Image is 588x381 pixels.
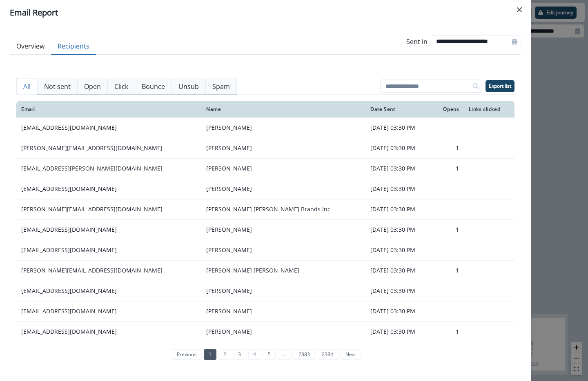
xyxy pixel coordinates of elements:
[51,38,96,55] button: Recipients
[201,301,365,321] td: [PERSON_NAME]
[201,321,365,342] td: [PERSON_NAME]
[513,3,526,16] button: Close
[437,106,459,113] div: Opens
[406,37,428,47] p: Sent in
[263,349,276,360] a: Page 5
[16,117,201,138] td: [EMAIL_ADDRESS][DOMAIN_NAME]
[469,106,510,113] div: Links clicked
[432,138,464,158] td: 1
[16,138,201,158] td: [PERSON_NAME][EMAIL_ADDRESS][DOMAIN_NAME]
[44,82,71,91] p: Not sent
[370,307,428,315] p: [DATE] 03:30 PM
[142,82,165,91] p: Bounce
[178,82,199,91] p: Unsub
[248,349,261,360] a: Page 4
[370,205,428,213] p: [DATE] 03:30 PM
[201,199,365,219] td: [PERSON_NAME] [PERSON_NAME] Brands Inc
[294,349,315,360] a: Page 2383
[201,158,365,179] td: [PERSON_NAME]
[206,106,361,113] div: Name
[201,260,365,281] td: [PERSON_NAME] [PERSON_NAME]
[16,301,201,321] td: [EMAIL_ADDRESS][DOMAIN_NAME]
[16,321,201,342] td: [EMAIL_ADDRESS][DOMAIN_NAME]
[370,226,428,234] p: [DATE] 03:30 PM
[21,106,196,113] div: Email
[341,349,361,360] a: Next page
[10,7,521,19] div: Email Report
[16,260,201,281] td: [PERSON_NAME][EMAIL_ADDRESS][DOMAIN_NAME]
[10,38,51,55] button: Overview
[370,287,428,295] p: [DATE] 03:30 PM
[432,219,464,240] td: 1
[486,80,514,92] button: Export list
[23,82,31,91] p: All
[16,219,201,240] td: [EMAIL_ADDRESS][DOMAIN_NAME]
[16,199,201,219] td: [PERSON_NAME][EMAIL_ADDRESS][DOMAIN_NAME]
[16,158,201,179] td: [EMAIL_ADDRESS][PERSON_NAME][DOMAIN_NAME]
[432,158,464,179] td: 1
[201,240,365,260] td: [PERSON_NAME]
[201,117,365,138] td: [PERSON_NAME]
[370,246,428,254] p: [DATE] 03:30 PM
[370,328,428,336] p: [DATE] 03:30 PM
[218,349,231,360] a: Page 2
[278,349,291,360] a: Jump forward
[204,349,216,360] a: Page 1 is your current page
[212,82,230,91] p: Spam
[114,82,128,91] p: Click
[201,138,365,158] td: [PERSON_NAME]
[16,240,201,260] td: [EMAIL_ADDRESS][DOMAIN_NAME]
[432,260,464,281] td: 1
[370,106,428,113] div: Date Sent
[170,349,361,360] ul: Pagination
[233,349,246,360] a: Page 3
[370,164,428,173] p: [DATE] 03:30 PM
[317,349,338,360] a: Page 2384
[84,82,101,91] p: Open
[432,321,464,342] td: 1
[370,124,428,132] p: [DATE] 03:30 PM
[16,281,201,301] td: [EMAIL_ADDRESS][DOMAIN_NAME]
[489,83,511,89] p: Export list
[370,266,428,275] p: [DATE] 03:30 PM
[16,179,201,199] td: [EMAIL_ADDRESS][DOMAIN_NAME]
[201,179,365,199] td: [PERSON_NAME]
[201,281,365,301] td: [PERSON_NAME]
[370,144,428,152] p: [DATE] 03:30 PM
[201,219,365,240] td: [PERSON_NAME]
[370,185,428,193] p: [DATE] 03:30 PM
